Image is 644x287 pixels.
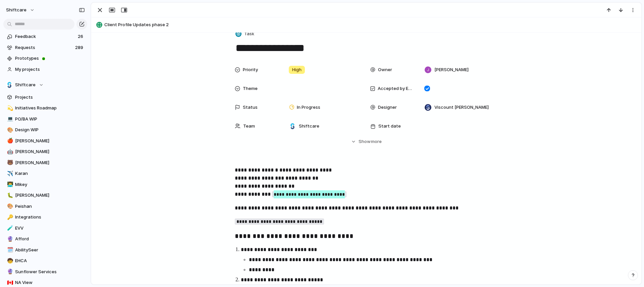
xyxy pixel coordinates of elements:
div: 🔑 [7,213,12,221]
a: 🎨Design WIP [3,125,87,135]
span: Integrations [15,214,85,221]
button: Task [234,29,256,39]
span: EVV [15,225,85,232]
button: 🔑 [6,214,13,221]
span: Priority [243,66,258,73]
span: Accepted by Engineering [378,85,413,92]
a: 🧒EHCA [3,256,87,266]
span: Designer [378,104,397,111]
div: 🧪 [7,224,12,232]
button: 🐛 [6,192,13,199]
div: 💻PO/BA WIP [3,114,87,124]
span: Status [243,104,258,111]
div: 👨‍💻 [7,181,12,188]
div: 🔮 [7,235,12,243]
span: Viscount [PERSON_NAME] [434,104,489,111]
span: My projects [15,66,85,73]
span: 289 [75,44,85,51]
span: High [292,66,302,73]
div: 💫 [7,104,12,112]
button: 👨‍💻 [6,181,13,188]
span: [PERSON_NAME] [434,66,469,73]
span: Design WIP [15,127,85,133]
span: Mikey [15,181,85,188]
div: 🧒 [7,257,12,265]
span: Show [359,138,371,145]
a: 🤖[PERSON_NAME] [3,147,87,157]
span: Afford [15,236,85,242]
a: 🗓️AbilitySeer [3,245,87,255]
div: 🎨 [7,202,12,210]
a: 🐛[PERSON_NAME] [3,190,87,200]
button: 🇨🇦 [6,279,13,286]
span: [PERSON_NAME] [15,148,85,155]
div: 🗓️ [7,246,12,254]
button: 🗓️ [6,247,13,253]
div: 💻 [7,115,12,123]
a: 🐻[PERSON_NAME] [3,158,87,168]
a: 🍎[PERSON_NAME] [3,136,87,146]
button: ✈️ [6,170,13,177]
span: Sunflower Services [15,269,85,275]
div: 🐻 [7,159,12,166]
a: Prototypes [3,53,87,63]
a: 💫Initiatives Roadmap [3,103,87,113]
button: Showmore [235,136,498,148]
span: shiftcare [6,7,26,13]
a: 👨‍💻Mikey [3,180,87,190]
span: NA View [15,279,85,286]
a: Feedback26 [3,32,87,42]
div: 🤖 [7,148,12,156]
span: In Progress [297,104,320,111]
span: Start date [378,123,401,130]
span: Shiftcare [15,82,36,88]
button: shiftcare [3,5,38,15]
a: 🔮Sunflower Services [3,267,87,277]
button: 💫 [6,105,13,111]
span: PO/BA WIP [15,116,85,123]
button: 🐻 [6,159,13,166]
span: more [371,138,382,145]
button: 🧪 [6,225,13,232]
button: 🧒 [6,257,13,264]
div: ✈️ [7,170,12,178]
span: [PERSON_NAME] [15,192,85,199]
span: Task [244,31,254,37]
span: Shiftcare [299,123,319,130]
span: Team [243,123,255,130]
a: 🔑Integrations [3,212,87,222]
span: Requests [15,44,73,51]
span: Feedback [15,33,76,40]
div: 🎨 [7,126,12,134]
button: 🔮 [6,236,13,242]
span: Prototypes [15,55,85,62]
div: 🐛 [7,192,12,199]
a: Projects [3,92,87,102]
div: 🔮 [7,268,12,276]
span: Client Profile Updates phase 2 [104,21,638,28]
span: [PERSON_NAME] [15,159,85,166]
button: 🤖 [6,148,13,155]
a: 🧪EVV [3,223,87,233]
a: My projects [3,64,87,75]
a: 🎨Peishan [3,201,87,211]
span: Theme [243,85,258,92]
a: 🔮Afford [3,234,87,244]
a: Requests289 [3,43,87,53]
span: Owner [378,66,392,73]
span: [PERSON_NAME] [15,138,85,144]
